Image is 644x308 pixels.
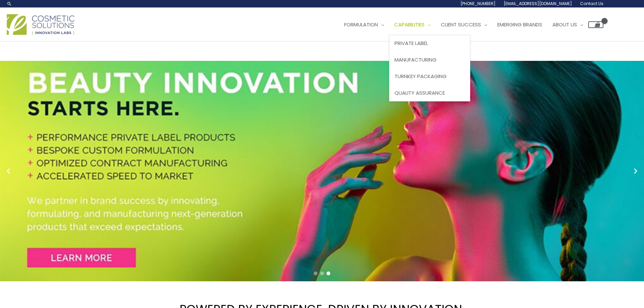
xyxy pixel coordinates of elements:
[389,68,470,85] a: Turnkey Packaging
[7,1,12,6] a: Search icon link
[395,40,428,47] span: Private Label
[497,21,542,28] span: Emerging Brands
[436,15,492,35] a: Client Success
[334,15,603,35] nav: Site Navigation
[552,21,577,28] span: About Us
[395,73,447,80] span: Turnkey Packaging
[588,21,603,28] a: View Shopping Cart, empty
[504,1,572,6] span: [EMAIL_ADDRESS][DOMAIN_NAME]
[580,1,603,6] span: Contact Us
[339,15,389,35] a: Formulation
[441,21,481,28] span: Client Success
[7,14,74,35] img: Cosmetic Solutions Logo
[395,56,436,63] span: Manufacturing
[389,35,470,52] a: Private Label
[3,166,14,176] button: Previous slide
[389,52,470,68] a: Manufacturing
[389,85,470,101] a: Quality Assurance
[630,166,641,176] button: Next slide
[395,89,445,96] span: Quality Assurance
[394,21,425,28] span: Capabilities
[547,15,588,35] a: About Us
[314,271,317,275] span: Go to slide 1
[320,271,324,275] span: Go to slide 2
[460,1,496,6] span: [PHONE_NUMBER]
[389,15,436,35] a: Capabilities
[344,21,378,28] span: Formulation
[327,271,330,275] span: Go to slide 3
[492,15,547,35] a: Emerging Brands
